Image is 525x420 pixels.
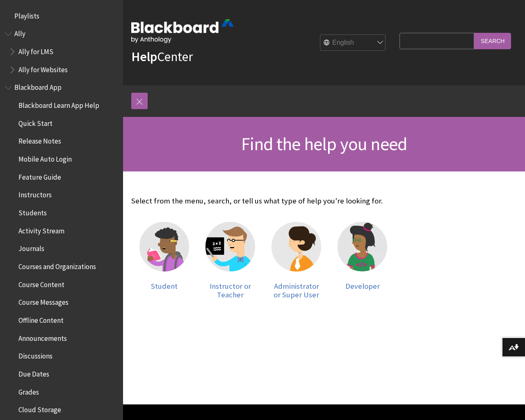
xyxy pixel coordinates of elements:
[18,63,68,74] span: Ally for Websites
[241,132,407,155] span: Find the help you need
[14,27,25,38] span: Ally
[139,222,189,299] a: Student Student
[5,27,118,77] nav: Book outline for Anthology Ally Help
[131,48,157,65] strong: Help
[139,222,189,272] img: Student
[131,196,395,206] p: Select from the menu, search, or tell us what type of help you're looking for.
[18,98,99,110] span: Blackboard Learn App Help
[18,170,61,181] span: Feature Guide
[345,281,380,291] span: Developer
[18,385,39,396] span: Grades
[18,224,64,235] span: Activity Stream
[205,222,255,272] img: Instructor
[18,313,64,324] span: Offline Content
[210,281,251,300] span: Instructor or Teacher
[14,9,39,20] span: Playlists
[5,9,118,23] nav: Book outline for Playlists
[18,135,61,146] span: Release Notes
[320,35,386,51] select: Site Language Selector
[18,45,53,56] span: Ally for LMS
[18,116,52,128] span: Quick Start
[14,81,62,92] span: Blackboard App
[18,278,64,289] span: Course Content
[205,222,255,299] a: Instructor Instructor or Teacher
[18,403,61,414] span: Cloud Storage
[18,331,67,342] span: Announcements
[18,367,49,378] span: Due Dates
[18,188,52,199] span: Instructors
[18,206,47,217] span: Students
[338,222,387,299] a: Developer
[131,48,193,65] a: HelpCenter
[131,19,234,43] img: Blackboard by Anthology
[18,152,72,163] span: Mobile Auto Login
[272,222,321,299] a: Administrator Administrator or Super User
[18,349,52,360] span: Discussions
[151,281,178,291] span: Student
[474,33,511,49] input: Search
[274,281,319,300] span: Administrator or Super User
[18,296,68,307] span: Course Messages
[18,260,96,271] span: Courses and Organizations
[18,242,44,253] span: Journals
[272,222,321,272] img: Administrator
